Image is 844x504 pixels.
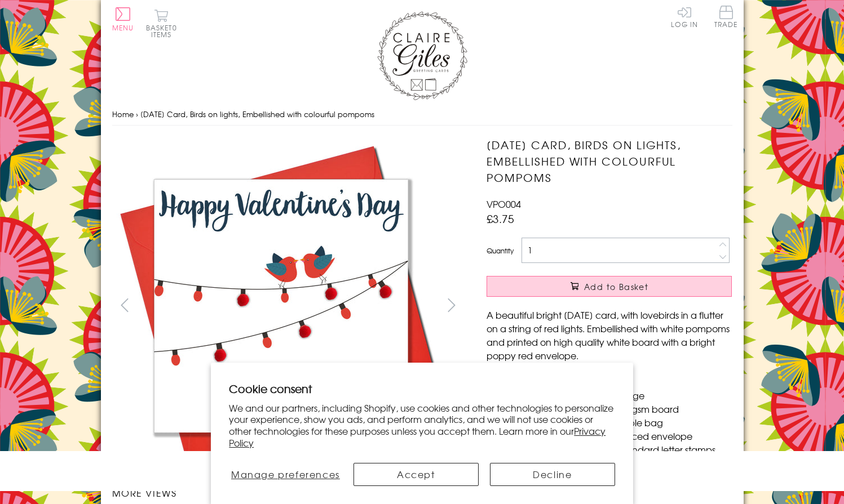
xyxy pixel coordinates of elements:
span: [DATE] Card, Birds on lights, Embellished with colourful pompoms [140,109,374,119]
a: Home [112,109,134,119]
button: prev [112,292,138,318]
button: Manage preferences [229,463,342,486]
span: 0 items [151,23,177,39]
label: Quantity [487,246,514,256]
span: Menu [112,23,134,33]
img: Claire Giles Greetings Cards [377,11,467,100]
button: Add to Basket [487,276,732,297]
a: Trade [714,6,738,30]
span: Add to Basket [584,281,648,292]
span: VPO004 [487,197,521,211]
span: Trade [714,6,738,28]
a: Privacy Policy [229,424,606,449]
button: next [439,292,464,318]
nav: breadcrumbs [112,103,732,126]
h3: More views [112,486,465,499]
h1: [DATE] Card, Birds on lights, Embellished with colourful pompoms [487,137,732,185]
button: Accept [353,463,479,486]
img: Valentine's Day Card, Birds on lights, Embellished with colourful pompoms [464,137,802,475]
button: Decline [490,463,615,486]
button: Basket0 items [146,9,177,38]
p: We and our partners, including Shopify, use cookies and other technologies to personalize your ex... [229,402,615,449]
span: Manage preferences [231,467,340,481]
span: › [136,109,138,119]
span: £3.75 [487,211,514,226]
button: Menu [112,7,134,31]
img: Valentine's Day Card, Birds on lights, Embellished with colourful pompoms [112,137,450,475]
a: Log In [671,6,698,28]
p: A beautiful bright [DATE] card, with lovebirds in a flutter on a string of red lights. Embellishe... [487,308,732,362]
h2: Cookie consent [229,381,615,396]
